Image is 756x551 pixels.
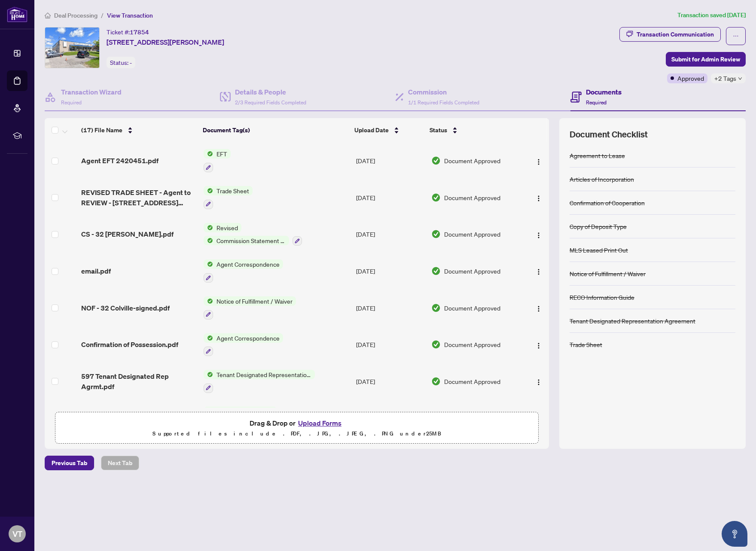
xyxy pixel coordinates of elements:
[535,158,542,165] img: Logo
[81,266,111,276] span: email.pdf
[130,28,149,36] span: 17854
[532,154,546,167] button: Logo
[570,316,695,326] div: Tenant Designated Representation Agreement
[532,301,546,315] button: Logo
[353,179,428,216] td: [DATE]
[408,99,479,106] span: 1/1 Required Fields Completed
[204,186,253,209] button: Status IconTrade Sheet
[535,305,542,312] img: Logo
[714,73,736,83] span: +2 Tags
[45,456,94,470] button: Previous Tab
[55,412,538,444] span: Drag & Drop orUpload FormsSupported files include .PDF, .JPG, .JPEG, .PNG under25MB
[354,125,389,135] span: Upload Date
[431,303,441,313] img: Document Status
[733,33,739,39] span: ellipsis
[431,377,441,386] img: Document Status
[444,156,500,165] span: Document Approved
[353,142,428,179] td: [DATE]
[444,193,500,202] span: Document Approved
[431,266,441,276] img: Document Status
[351,118,426,142] th: Upload Date
[535,195,542,202] img: Logo
[431,193,441,202] img: Document Status
[677,10,746,20] article: Transaction saved [DATE]
[444,229,500,239] span: Document Approved
[431,229,441,239] img: Document Status
[535,268,542,275] img: Logo
[570,151,625,160] div: Agreement to Lease
[204,370,315,393] button: Status IconTenant Designated Representation Agreement
[204,149,213,158] img: Status Icon
[666,52,746,67] button: Submit for Admin Review
[204,370,213,379] img: Status Icon
[45,27,99,68] img: IMG-W9382691_1.jpg
[250,417,344,429] span: Drag & Drop or
[444,303,500,313] span: Document Approved
[204,296,296,320] button: Status IconNotice of Fulfillment / Waiver
[199,118,351,142] th: Document Tag(s)
[353,216,428,253] td: [DATE]
[532,227,546,241] button: Logo
[78,118,199,142] th: (17) File Name
[81,155,159,166] span: Agent EFT 2420451.pdf
[130,59,132,67] span: -
[213,296,296,306] span: Notice of Fulfillment / Waiver
[426,118,520,142] th: Status
[12,528,22,540] span: VT
[204,296,213,306] img: Status Icon
[722,521,747,547] button: Open asap
[570,245,628,255] div: MLS Leased Print Out
[535,379,542,386] img: Logo
[213,236,289,245] span: Commission Statement Sent to Listing Brokerage
[637,27,714,41] div: Transaction Communication
[61,429,533,439] p: Supported files include .PDF, .JPG, .JPEG, .PNG under 25 MB
[444,340,500,349] span: Document Approved
[213,149,231,158] span: EFT
[570,198,645,207] div: Confirmation of Cooperation
[570,292,634,302] div: RECO Information Guide
[204,186,213,195] img: Status Icon
[570,222,627,231] div: Copy of Deposit Type
[444,377,500,386] span: Document Approved
[204,223,213,232] img: Status Icon
[213,186,253,195] span: Trade Sheet
[101,456,139,470] button: Next Tab
[570,128,648,140] span: Document Checklist
[213,223,241,232] span: Revised
[81,371,196,392] span: 597 Tenant Designated Rep Agrmt.pdf
[431,340,441,349] img: Document Status
[54,12,98,19] span: Deal Processing
[296,417,344,429] button: Upload Forms
[431,156,441,165] img: Document Status
[204,407,213,416] img: Status Icon
[107,37,224,47] span: [STREET_ADDRESS][PERSON_NAME]
[213,370,315,379] span: Tenant Designated Representation Agreement
[430,125,447,135] span: Status
[586,99,607,106] span: Required
[45,12,51,18] span: home
[535,232,542,239] img: Logo
[408,87,479,97] h4: Commission
[204,236,213,245] img: Status Icon
[7,6,27,22] img: logo
[353,400,428,437] td: [DATE]
[738,76,742,81] span: down
[570,340,602,349] div: Trade Sheet
[353,289,428,326] td: [DATE]
[107,27,149,37] div: Ticket #:
[235,99,306,106] span: 2/3 Required Fields Completed
[204,259,283,283] button: Status IconAgent Correspondence
[532,264,546,278] button: Logo
[204,333,213,343] img: Status Icon
[107,12,153,19] span: View Transaction
[353,326,428,363] td: [DATE]
[213,333,283,343] span: Agent Correspondence
[235,87,306,97] h4: Details & People
[677,73,704,83] span: Approved
[353,363,428,400] td: [DATE]
[570,269,646,278] div: Notice of Fulfillment / Waiver
[444,266,500,276] span: Document Approved
[204,407,277,430] button: Status IconCopy of Deposit Type
[204,223,302,246] button: Status IconRevisedStatus IconCommission Statement Sent to Listing Brokerage
[61,87,122,97] h4: Transaction Wizard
